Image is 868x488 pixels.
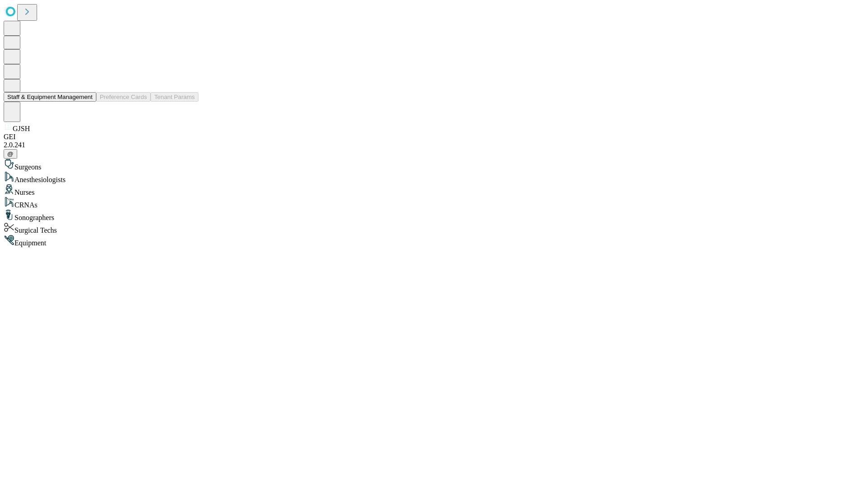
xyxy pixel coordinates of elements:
div: Surgical Techs [4,222,864,235]
button: Staff & Equipment Management [4,92,96,102]
button: Preference Cards [96,92,151,102]
div: GEI [4,133,864,141]
div: CRNAs [4,197,864,209]
button: Tenant Params [151,92,198,102]
div: 2.0.241 [4,141,864,149]
div: Anesthesiologists [4,171,864,184]
div: Sonographers [4,209,864,222]
span: @ [7,150,14,157]
span: GJSH [13,125,30,132]
div: Nurses [4,184,864,197]
div: Equipment [4,235,864,247]
button: @ [4,149,17,159]
div: Surgeons [4,159,864,171]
